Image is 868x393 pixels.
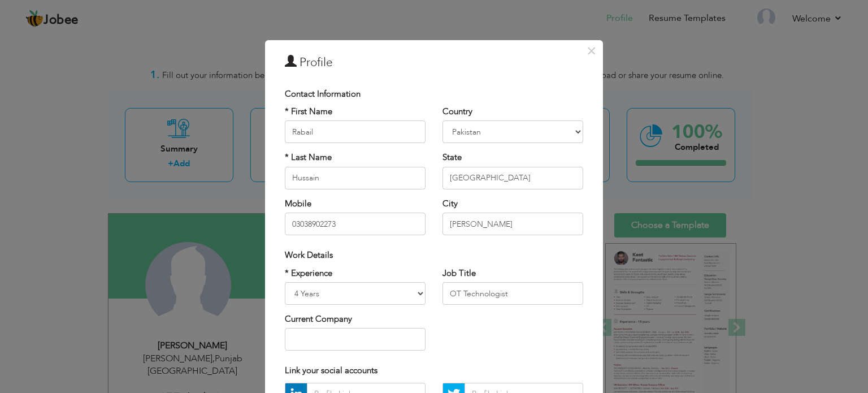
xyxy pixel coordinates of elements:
label: City [442,198,458,210]
label: * Last Name [285,152,332,163]
label: Job Title [442,267,476,279]
label: * First Name [285,106,332,118]
label: Mobile [285,198,311,210]
label: Current Company [285,313,352,325]
label: State [442,152,462,163]
label: * Experience [285,267,332,279]
span: × [587,41,596,61]
button: Close [582,42,600,60]
span: Work Details [285,249,333,261]
label: Country [442,106,472,118]
h3: Profile [285,54,583,71]
span: Contact Information [285,88,361,100]
span: Link your social accounts [285,365,377,376]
